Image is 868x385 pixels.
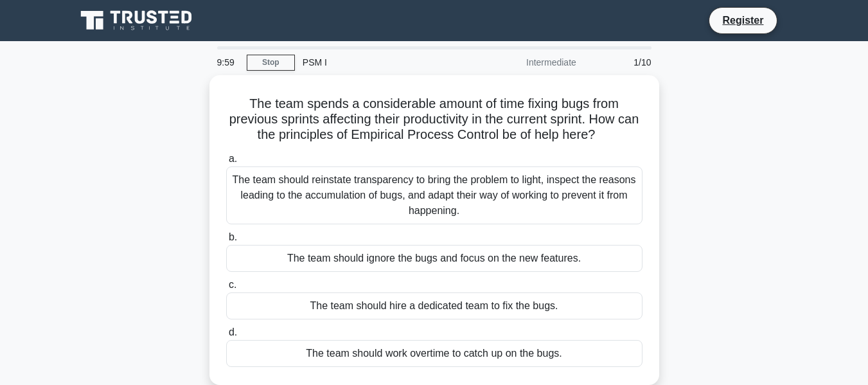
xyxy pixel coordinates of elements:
div: The team should reinstate transparency to bring the problem to light, inspect the reasons leading... [226,166,642,224]
div: 9:59 [209,49,247,75]
a: Stop [247,55,295,71]
div: The team should hire a dedicated team to fix the bugs. [226,292,642,319]
span: a. [229,153,237,164]
div: 1/10 [584,49,659,75]
span: b. [229,231,237,242]
span: d. [229,327,237,337]
a: Register [714,12,771,28]
div: Intermediate [472,49,584,75]
span: c. [229,279,236,290]
div: The team should ignore the bugs and focus on the new features. [226,245,642,272]
div: PSM I [295,49,472,75]
div: The team should work overtime to catch up on the bugs. [226,340,642,367]
h5: The team spends a considerable amount of time fixing bugs from previous sprints affecting their p... [225,96,644,143]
